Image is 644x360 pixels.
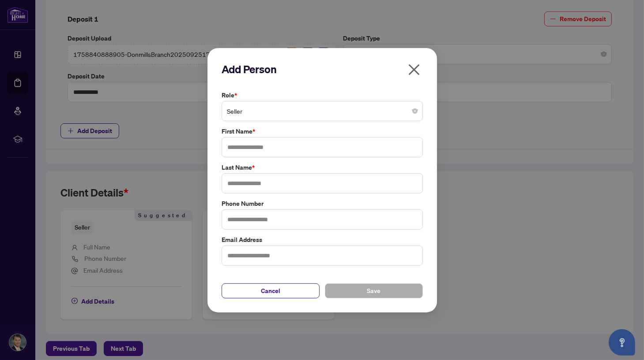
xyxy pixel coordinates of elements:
button: Open asap [609,329,635,356]
label: Email Address [222,234,423,244]
h2: Add Person [222,62,423,76]
span: close [407,63,421,77]
span: close-circle [412,108,418,114]
label: Phone Number [222,198,423,208]
button: Cancel [222,283,320,298]
label: First Name [222,126,423,136]
span: Seller [227,103,418,119]
label: Role [222,90,423,100]
span: Cancel [261,283,280,297]
label: Last Name [222,163,423,172]
button: Save [325,283,423,298]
